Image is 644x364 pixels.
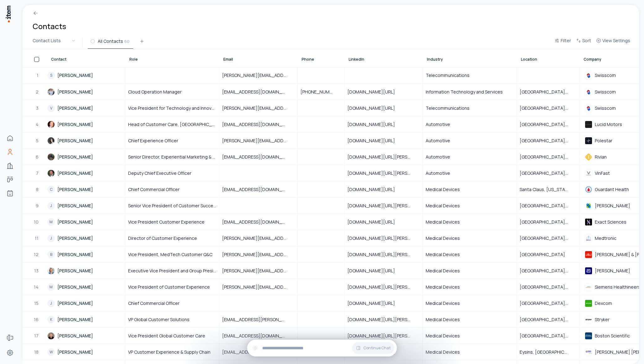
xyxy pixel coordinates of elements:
[580,102,641,114] div: SwisscomSwisscom
[47,68,125,83] a: S[PERSON_NAME]
[222,72,294,78] span: [PERSON_NAME][EMAIL_ADDRESS][DOMAIN_NAME]
[580,281,641,293] div: Siemens HealthineersSiemens Healthineers
[128,105,216,111] span: Vice President for Technology and Innovation
[594,37,633,48] button: View Settings
[4,331,16,344] a: Forms
[520,316,576,323] span: [GEOGRAPHIC_DATA], [US_STATE], [GEOGRAPHIC_DATA]
[595,235,616,241] span: Medtronic
[47,344,125,360] a: W[PERSON_NAME]
[520,268,576,274] span: [GEOGRAPHIC_DATA], [US_STATE], [GEOGRAPHIC_DATA]
[222,219,294,225] span: [EMAIL_ADDRESS][DOMAIN_NAME]
[34,300,39,306] span: 15
[47,296,125,311] a: J[PERSON_NAME]
[520,138,576,144] span: [GEOGRAPHIC_DATA], [GEOGRAPHIC_DATA]
[520,89,576,95] span: [GEOGRAPHIC_DATA], [US_STATE], [GEOGRAPHIC_DATA]
[595,203,630,209] span: [PERSON_NAME]
[345,49,423,67] th: LinkedIn
[4,173,16,186] a: deals
[47,186,55,193] div: C
[585,218,592,226] img: Exact Sciences
[347,203,420,209] span: [DOMAIN_NAME][URL][PERSON_NAME]
[585,121,592,128] img: Lucid Motors
[585,169,592,177] img: VinFast
[36,138,39,144] span: 5
[585,283,592,291] img: Siemens Healthineers
[595,89,616,95] span: Swisscom
[426,333,460,339] span: Medical Devices
[574,37,594,48] button: Sort
[580,183,641,196] div: Guardant HealthGuardant Health
[128,154,216,160] span: Senior Director, Experiential Marketing & Customer Experience
[47,117,125,132] a: [PERSON_NAME]
[520,219,576,225] span: [GEOGRAPHIC_DATA], [US_STATE], [GEOGRAPHIC_DATA]
[47,198,125,213] a: J[PERSON_NAME]
[300,89,341,95] span: [PHONE_NUMBER]
[4,132,16,144] a: Home
[51,57,66,62] span: Contact
[580,200,641,212] div: Natera[PERSON_NAME]
[580,297,641,310] div: DexcomDexcom
[36,89,39,95] span: 2
[426,121,450,128] span: Automotive
[585,316,592,323] img: Stryker
[36,105,39,111] span: 3
[36,170,39,176] span: 7
[584,57,601,62] span: Company
[520,333,576,339] span: [GEOGRAPHIC_DATA], [GEOGRAPHIC_DATA], [GEOGRAPHIC_DATA]
[520,300,576,306] span: [GEOGRAPHIC_DATA], [US_STATE], [GEOGRAPHIC_DATA]
[347,138,402,144] span: [DOMAIN_NAME][URL]
[47,332,55,340] img: Etien Jamin
[47,263,125,278] a: [PERSON_NAME]
[427,57,443,62] span: Industry
[47,300,55,307] div: J
[347,105,402,111] span: [DOMAIN_NAME][URL]
[347,170,420,176] span: [DOMAIN_NAME][URL][PERSON_NAME]
[423,49,517,67] th: Industry
[98,38,123,44] span: All Contacts
[34,333,39,339] span: 17
[520,284,576,290] span: [GEOGRAPHIC_DATA], [US_STATE], [GEOGRAPHIC_DATA]
[47,283,55,291] div: M
[247,340,397,356] div: Continue Chat
[47,133,125,148] a: [PERSON_NAME]
[222,154,294,160] span: [EMAIL_ADDRESS][DOMAIN_NAME]
[349,57,364,62] span: LinkedIn
[585,72,592,79] img: Swisscom
[47,312,125,327] a: K[PERSON_NAME]
[426,349,460,355] span: Medical Devices
[347,186,402,193] span: [DOMAIN_NAME][URL]
[520,154,576,160] span: [GEOGRAPHIC_DATA], [US_STATE], [GEOGRAPHIC_DATA]
[47,84,125,99] a: [PERSON_NAME]
[47,202,55,210] div: J
[520,186,576,193] span: Santa Claus, [US_STATE], [GEOGRAPHIC_DATA]
[426,284,460,290] span: Medical Devices
[128,203,216,209] span: Senior Vice President of Customer Success
[347,121,402,128] span: [DOMAIN_NAME][URL]
[34,316,39,323] span: 16
[552,37,574,48] button: Filter
[585,88,592,96] img: Swisscom
[595,301,612,306] span: Dexcom
[580,216,641,228] div: Exact SciencesExact Sciences
[426,316,460,323] span: Medical Devices
[124,38,129,44] span: 60
[595,187,629,192] span: Guardant Health
[520,203,576,209] span: [GEOGRAPHIC_DATA], [US_STATE], [GEOGRAPHIC_DATA]
[363,346,391,351] span: Continue Chat
[222,333,294,339] span: [EMAIL_ADDRESS][DOMAIN_NAME]
[47,218,55,226] div: M
[47,328,125,343] a: [PERSON_NAME]
[426,251,460,258] span: Medical Devices
[595,138,612,144] span: Polestar
[426,235,460,241] span: Medical Devices
[580,346,641,358] div: Becton Dickinson[PERSON_NAME] [PERSON_NAME]
[47,251,55,258] div: B
[222,186,294,193] span: [EMAIL_ADDRESS][DOMAIN_NAME]
[595,154,607,160] span: Rivian
[128,170,191,176] span: Deputy Chief Executive Officer
[520,105,576,111] span: [GEOGRAPHIC_DATA], [US_STATE], [GEOGRAPHIC_DATA]
[47,169,55,177] img: Craig Westbrook
[128,219,205,225] span: Vice President Customer Experience
[520,121,576,128] span: [GEOGRAPHIC_DATA], [US_STATE], [GEOGRAPHIC_DATA]
[222,251,294,258] span: [PERSON_NAME][EMAIL_ADDRESS][PERSON_NAME][DOMAIN_NAME]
